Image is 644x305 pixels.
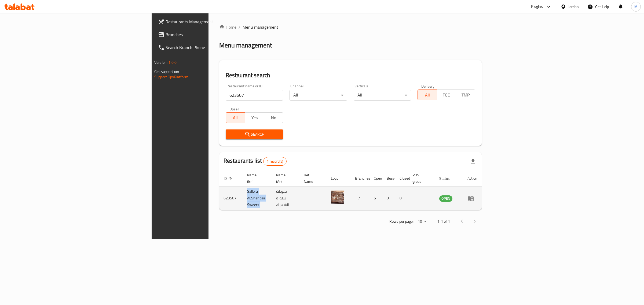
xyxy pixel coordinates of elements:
button: All [226,112,245,123]
th: Closed [395,170,408,187]
button: Search [226,129,283,139]
span: All [420,91,435,99]
span: Status [439,175,457,182]
span: Restaurants Management [166,18,255,25]
div: All [290,90,347,101]
span: TGO [439,91,454,99]
div: OPEN [439,195,452,202]
a: Support.OpsPlatform [154,73,188,80]
th: Branches [351,170,369,187]
span: Get support on: [154,68,179,75]
span: POS group [412,172,429,185]
span: Yes [247,114,262,122]
a: Branches [154,28,259,41]
td: 0 [395,187,408,210]
div: All [354,90,411,101]
div: Plugins [531,3,543,10]
p: Rows per page: [389,218,414,225]
button: All [418,90,437,100]
p: 1-1 of 1 [437,218,450,225]
th: Logo [327,170,351,187]
table: enhanced table [219,170,482,210]
span: Ref. Name [304,172,320,185]
input: Search for restaurant name or ID.. [226,90,283,101]
span: ID [224,175,234,182]
span: 1.0.0 [168,59,177,66]
div: Export file [467,155,480,168]
label: Upsell [229,107,239,111]
td: 0 [382,187,395,210]
img: Sallora ALShahbaa Sweets [331,191,344,204]
a: Restaurants Management [154,15,259,28]
a: Search Branch Phone [154,41,259,54]
span: Branches [166,31,255,38]
h2: Restaurants list [224,157,287,166]
button: Yes [245,112,264,123]
label: Delivery [421,84,435,88]
span: Search [230,131,279,138]
span: Name (Ar) [276,172,293,185]
nav: breadcrumb [219,24,482,30]
div: Menu [467,195,477,202]
div: Total records count [263,157,287,166]
button: TMP [456,90,475,100]
span: TMP [458,91,473,99]
span: Name (En) [247,172,266,185]
th: Open [369,170,382,187]
div: Rows per page: [416,218,429,226]
span: Menu management [243,24,278,30]
td: 5 [369,187,382,210]
h2: Restaurant search [226,71,475,79]
h2: Menu management [219,41,272,50]
button: No [264,112,283,123]
th: Action [463,170,482,187]
div: Jordan [568,4,579,10]
span: Search Branch Phone [166,44,255,51]
span: Version: [154,59,167,66]
span: M [634,4,638,10]
span: OPEN [439,195,452,202]
td: 7 [351,187,369,210]
span: 1 record(s) [264,159,286,164]
span: No [266,114,281,122]
td: حلويات سلورة الشهباء [272,187,299,210]
button: TGO [437,90,456,100]
span: All [228,114,243,122]
th: Busy [382,170,395,187]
